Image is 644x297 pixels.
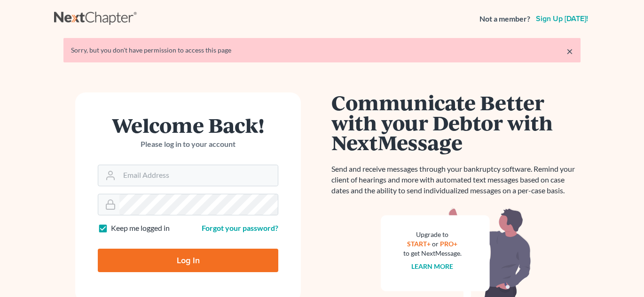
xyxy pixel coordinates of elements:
div: Sorry, but you don't have permission to access this page [71,46,573,55]
a: Learn more [412,262,454,270]
a: Sign up [DATE]! [534,15,590,23]
div: to get NextMessage. [403,249,462,258]
label: Keep me logged in [111,223,170,234]
p: Please log in to your account [98,139,278,150]
h1: Communicate Better with your Debtor with NextMessage [331,92,581,152]
p: Send and receive messages through your bankruptcy software. Remind your client of hearings and mo... [331,164,581,196]
div: Upgrade to [403,230,462,239]
h1: Welcome Back! [98,115,278,135]
strong: Not a member? [479,14,530,24]
a: PRO+ [440,240,458,248]
a: × [566,46,573,57]
a: START+ [408,240,431,248]
input: Email Address [119,165,278,186]
input: Log In [98,249,278,272]
a: Forgot your password? [202,223,278,232]
span: or [432,240,439,248]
